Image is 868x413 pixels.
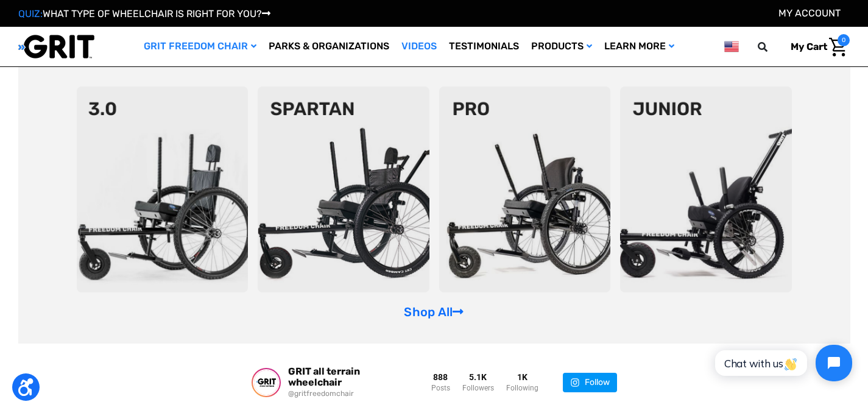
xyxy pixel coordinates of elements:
[462,383,494,394] div: Followers
[838,34,850,46] span: 0
[778,7,841,19] a: Account
[702,334,863,392] iframe: Tidio Chat
[443,27,525,66] a: Testimonials
[395,27,443,66] a: Videos
[598,27,680,66] a: Learn More
[138,27,263,66] a: GRIT Freedom Chair
[263,27,395,66] a: Parks & Organizations
[620,86,792,292] img: junior-chair.png
[288,388,407,399] a: @gritfreedomchair
[288,366,407,388] a: GRIT all terrain wheelchair
[404,305,464,319] a: Shop All
[525,27,598,66] a: Products
[585,373,610,392] div: Follow
[431,383,450,394] div: Posts
[18,8,43,19] span: QUIZ:
[431,372,450,383] div: 888
[506,383,538,394] div: Following
[77,86,249,292] img: 3point0.png
[439,86,611,292] img: pro-chair.png
[563,373,617,392] a: Follow
[782,34,850,60] a: Cart with 0 items
[254,370,278,395] img: gritfreedomchair
[462,372,494,383] div: 5.1K
[829,38,847,57] img: Cart
[18,34,94,59] img: GRIT All-Terrain Wheelchair and Mobility Equipment
[724,39,739,54] img: us.png
[258,86,429,292] img: spartan2.png
[791,41,827,52] span: My Cart
[18,8,270,19] a: QUIZ:WHAT TYPE OF WHEELCHAIR IS RIGHT FOR YOU?
[763,34,782,60] input: Search
[506,372,538,383] div: 1K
